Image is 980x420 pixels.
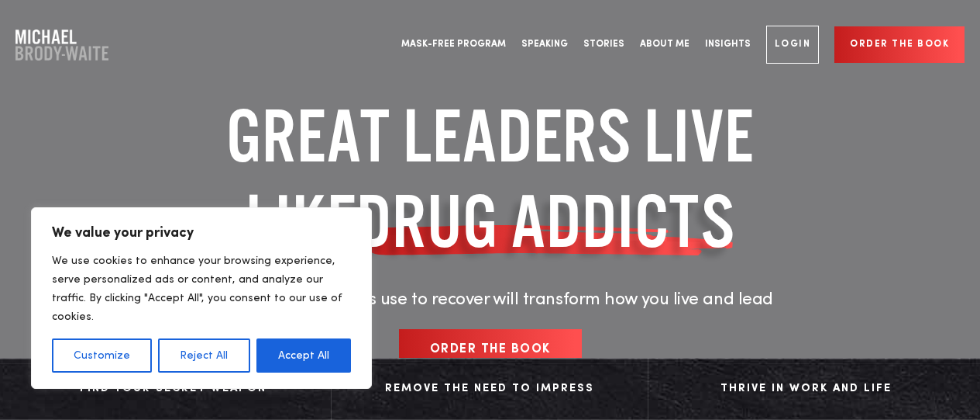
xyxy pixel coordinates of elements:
a: Order the book [399,329,582,370]
span: The principles addicts use to recover will transform how you live and lead [207,291,773,308]
span: Order the book [430,343,551,356]
a: Login [766,26,820,64]
div: Remove The Need to Impress [347,377,631,401]
button: Customize [52,338,152,373]
a: Speaking [514,16,576,74]
div: We value your privacy [31,207,372,389]
button: Accept All [256,338,351,373]
div: Thrive in Work and Life [664,377,949,401]
a: Order the book [834,26,965,63]
a: Mask-Free Program [394,16,514,74]
button: Reject All [158,338,249,373]
h1: GREAT LEADERS LIVE LIKE [130,93,851,264]
p: We value your privacy [52,224,351,242]
div: Find Your Secret Weapon [31,377,315,401]
p: We use cookies to enhance your browsing experience, serve personalized ads or content, and analyz... [52,252,351,326]
a: Stories [576,16,632,74]
a: Company Logo Company Logo [15,30,108,61]
span: DRUG ADDICTS [356,179,735,264]
a: Insights [697,16,758,74]
a: About Me [632,16,697,74]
